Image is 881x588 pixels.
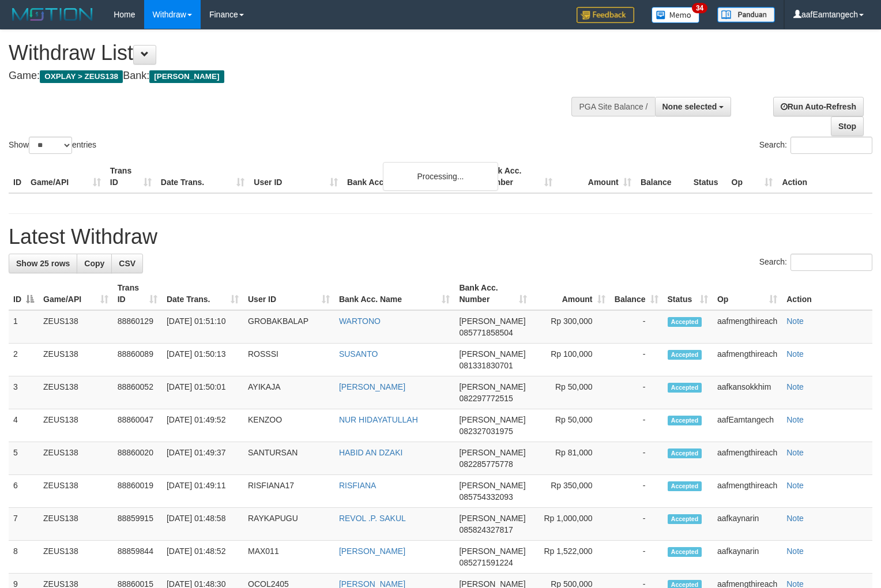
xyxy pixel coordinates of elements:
[459,525,513,534] span: Copy 085824327817 to clipboard
[459,328,513,337] span: Copy 085771858504 to clipboard
[459,394,513,403] span: Copy 082297772515 to clipboard
[610,541,663,574] td: -
[786,349,804,359] a: Note
[40,70,123,83] span: OXPLAY > ZEUS138
[459,415,525,424] span: [PERSON_NAME]
[713,409,782,442] td: aafEamtangech
[786,316,804,326] a: Note
[786,546,804,556] a: Note
[459,316,525,326] span: [PERSON_NAME]
[713,310,782,344] td: aafmengthireach
[9,254,77,273] a: Show 25 rows
[339,514,406,523] a: REVOL .P. SAKUL
[339,415,418,424] a: NUR HIDAYATULLAH
[162,442,243,475] td: [DATE] 01:49:37
[162,475,243,508] td: [DATE] 01:49:11
[532,376,609,409] td: Rp 50,000
[9,376,39,409] td: 3
[663,277,713,310] th: Status: activate to sort column ascending
[532,409,609,442] td: Rp 50,000
[113,508,162,541] td: 88859915
[84,259,104,268] span: Copy
[113,376,162,409] td: 88860052
[113,344,162,376] td: 88860089
[339,349,378,359] a: SUSANTO
[571,97,654,116] div: PGA Site Balance /
[532,344,609,376] td: Rp 100,000
[9,344,39,376] td: 2
[459,492,513,502] span: Copy 085754332093 to clipboard
[339,546,405,556] a: [PERSON_NAME]
[459,361,513,370] span: Copy 081331830701 to clipboard
[119,259,135,268] span: CSV
[713,277,782,310] th: Op: activate to sort column ascending
[459,514,525,523] span: [PERSON_NAME]
[16,259,70,268] span: Show 25 rows
[655,97,732,116] button: None selected
[759,137,872,154] label: Search:
[39,409,113,442] td: ZEUS138
[113,277,162,310] th: Trans ID: activate to sort column ascending
[243,475,334,508] td: RISFIANA17
[532,310,609,344] td: Rp 300,000
[610,508,663,541] td: -
[786,415,804,424] a: Note
[459,459,513,469] span: Copy 082285775778 to clipboard
[162,376,243,409] td: [DATE] 01:50:01
[9,475,39,508] td: 6
[39,541,113,574] td: ZEUS138
[113,409,162,442] td: 88860047
[577,7,634,23] img: Feedback.jpg
[339,481,377,490] a: RISFIANA
[610,442,663,475] td: -
[668,514,702,524] span: Accepted
[39,344,113,376] td: ZEUS138
[668,350,702,360] span: Accepted
[113,442,162,475] td: 88860020
[39,376,113,409] td: ZEUS138
[636,160,689,193] th: Balance
[478,160,557,193] th: Bank Acc. Number
[39,310,113,344] td: ZEUS138
[610,409,663,442] td: -
[9,541,39,574] td: 8
[668,317,702,327] span: Accepted
[9,160,26,193] th: ID
[342,160,478,193] th: Bank Acc. Name
[459,382,525,391] span: [PERSON_NAME]
[610,376,663,409] td: -
[689,160,727,193] th: Status
[831,116,864,136] a: Stop
[113,310,162,344] td: 88860129
[249,160,342,193] th: User ID
[383,162,498,191] div: Processing...
[111,254,143,273] a: CSV
[610,344,663,376] td: -
[610,277,663,310] th: Balance: activate to sort column ascending
[668,383,702,393] span: Accepted
[243,409,334,442] td: KENZOO
[777,160,872,193] th: Action
[773,97,864,116] a: Run Auto-Refresh
[243,310,334,344] td: GROBAKBALAP
[9,42,576,65] h1: Withdraw List
[713,344,782,376] td: aafmengthireach
[9,442,39,475] td: 5
[339,316,381,326] a: WARTONO
[9,409,39,442] td: 4
[459,558,513,567] span: Copy 085271591224 to clipboard
[162,277,243,310] th: Date Trans.: activate to sort column ascending
[334,277,455,310] th: Bank Acc. Name: activate to sort column ascending
[557,160,636,193] th: Amount
[156,160,250,193] th: Date Trans.
[162,344,243,376] td: [DATE] 01:50:13
[652,7,700,23] img: Button%20Memo.svg
[532,475,609,508] td: Rp 350,000
[713,376,782,409] td: aafkansokkhim
[113,541,162,574] td: 88859844
[149,70,224,83] span: [PERSON_NAME]
[243,376,334,409] td: AYIKAJA
[782,277,872,310] th: Action
[162,508,243,541] td: [DATE] 01:48:58
[610,475,663,508] td: -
